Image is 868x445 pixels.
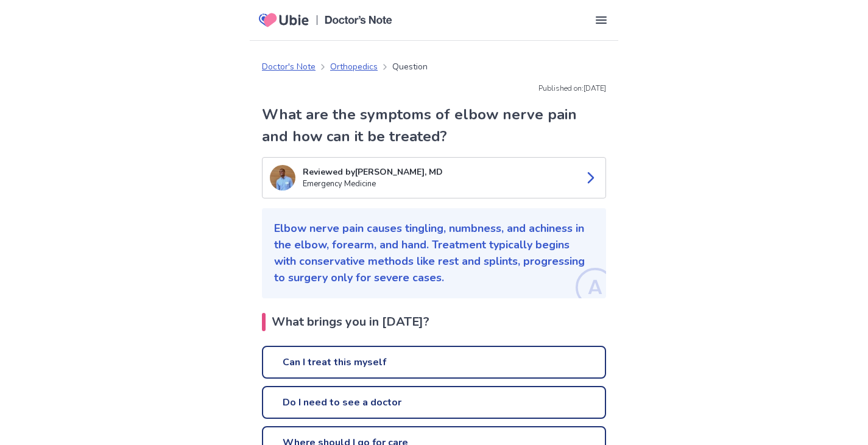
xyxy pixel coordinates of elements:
[270,165,295,191] img: Tomas Diaz
[262,386,606,419] a: Do I need to see a doctor
[262,83,606,94] p: Published on: [DATE]
[330,60,378,73] a: Orthopedics
[262,60,316,73] a: Doctor's Note
[303,166,574,178] p: Reviewed by [PERSON_NAME], MD
[262,60,428,73] nav: breadcrumb
[262,157,606,198] a: Tomas DiazReviewed by[PERSON_NAME], MDEmergency Medicine
[325,16,392,24] img: Doctors Note Logo
[262,313,606,331] h2: What brings you in [DATE]?
[274,220,594,286] p: Elbow nerve pain causes tingling, numbness, and achiness in the elbow, forearm, and hand. Treatme...
[303,178,574,191] p: Emergency Medicine
[262,346,606,379] a: Can I treat this myself
[262,103,606,147] h1: What are the symptoms of elbow nerve pain and how can it be treated?
[392,60,428,73] p: Question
